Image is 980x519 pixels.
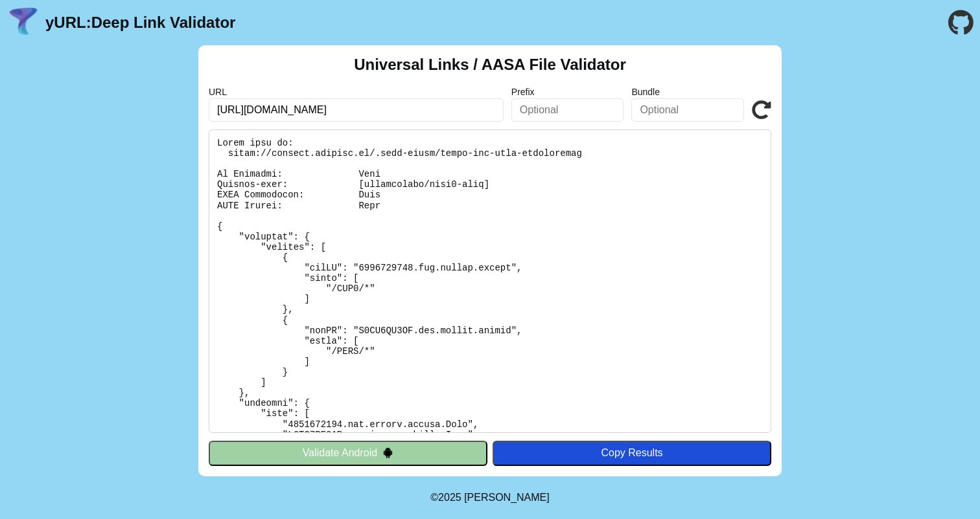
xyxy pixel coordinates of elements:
[464,492,550,503] a: Michael Ibragimchayev's Personal Site
[209,98,504,122] input: Required
[631,87,744,97] label: Bundle
[511,87,624,97] label: Prefix
[382,447,393,458] img: droidIcon.svg
[45,14,235,32] a: yURL:Deep Link Validator
[430,476,549,519] footer: ©
[6,6,40,39] img: yURL Logo
[209,129,771,433] pre: Lorem ipsu do: sitam://consect.adipisc.el/.sedd-eiusm/tempo-inc-utla-etdoloremag Al Enimadmi: Ven...
[438,492,461,503] span: 2025
[493,441,771,465] button: Copy Results
[511,98,624,122] input: Optional
[631,98,744,122] input: Optional
[209,441,487,465] button: Validate Android
[499,447,765,459] div: Copy Results
[354,56,626,74] h2: Universal Links / AASA File Validator
[209,87,504,97] label: URL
